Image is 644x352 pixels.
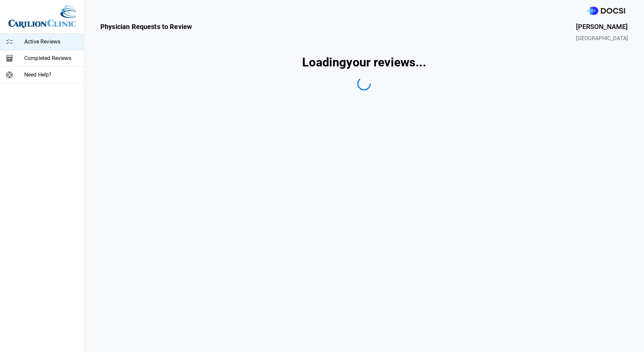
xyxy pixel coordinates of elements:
[576,34,628,42] span: [GEOGRAPHIC_DATA]
[587,7,625,15] img: DOCSI Logo
[24,71,78,79] span: Need Help?
[576,22,628,32] span: [PERSON_NAME]
[24,38,78,46] span: Active Reviews
[24,54,78,62] span: Completed Reviews
[100,22,192,42] span: Physician Requests to Review
[8,5,76,28] img: Site Logo
[302,53,426,71] span: Loading your reviews ...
